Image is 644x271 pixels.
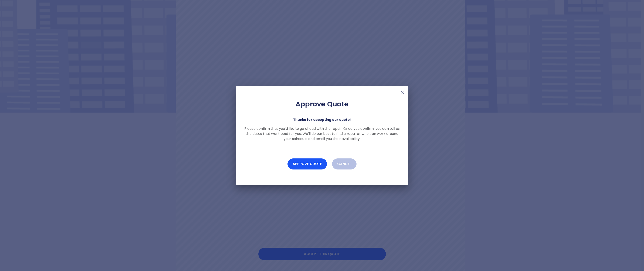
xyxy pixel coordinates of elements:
h2: Approve Quote [243,100,401,108]
p: Thanks for accepting our quote! [293,117,351,123]
p: Please confirm that you'd like to go ahead with the repair. Once you confirm, you can tell us the... [243,126,401,141]
button: Cancel [332,158,357,169]
button: Approve Quote [287,158,327,169]
img: X Mark [400,90,405,95]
